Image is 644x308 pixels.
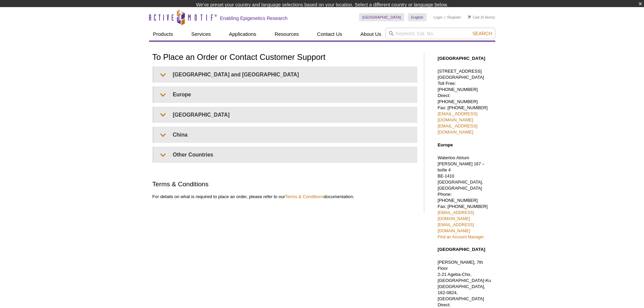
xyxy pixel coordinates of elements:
[154,87,417,102] summary: Europe
[433,15,443,20] a: Login
[408,13,427,21] a: English
[225,28,260,41] a: Applications
[472,31,492,36] span: Search
[313,28,346,41] a: Contact Us
[468,15,471,19] img: Your Cart
[154,67,417,82] summary: [GEOGRAPHIC_DATA] and [GEOGRAPHIC_DATA]
[438,210,474,221] a: [EMAIL_ADDRESS][DOMAIN_NAME]
[447,15,461,20] a: Register
[438,235,484,239] a: Find an Account Manager
[270,28,303,41] a: Resources
[220,15,288,21] h2: Enabling Epigenetics Research
[356,28,385,41] a: About Us
[438,142,453,147] strong: Europe
[468,15,480,20] a: Cart
[385,28,495,39] input: Keyword, Cat. No.
[154,107,417,122] summary: [GEOGRAPHIC_DATA]
[470,30,494,37] button: Search
[438,155,492,240] p: Waterloo Atrium Phone: [PHONE_NUMBER] Fax: [PHONE_NUMBER]
[438,68,492,135] p: [STREET_ADDRESS] [GEOGRAPHIC_DATA] Toll Free: [PHONE_NUMBER] Direct: [PHONE_NUMBER] Fax: [PHONE_N...
[187,28,215,41] a: Services
[152,194,417,200] p: For details on what is required to place an order, please refer to our documentation.
[149,28,177,41] a: Products
[438,123,478,135] a: [EMAIL_ADDRESS][DOMAIN_NAME]
[152,53,417,63] h1: To Place an Order or Contact Customer Support
[438,222,474,233] a: [EMAIL_ADDRESS][DOMAIN_NAME]
[349,5,367,21] img: Change Here
[154,127,417,142] summary: China
[152,180,417,189] h2: Terms & Conditions
[445,13,446,21] li: |
[438,162,485,191] span: [PERSON_NAME] 167 – boîte 4 BE-1410 [GEOGRAPHIC_DATA], [GEOGRAPHIC_DATA]
[438,56,485,61] strong: [GEOGRAPHIC_DATA]
[359,13,405,21] a: [GEOGRAPHIC_DATA]
[438,247,485,252] strong: [GEOGRAPHIC_DATA]
[468,13,495,21] li: (0 items)
[285,194,324,199] a: Terms & Conditions
[438,111,478,122] a: [EMAIL_ADDRESS][DOMAIN_NAME]
[154,147,417,162] summary: Other Countries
